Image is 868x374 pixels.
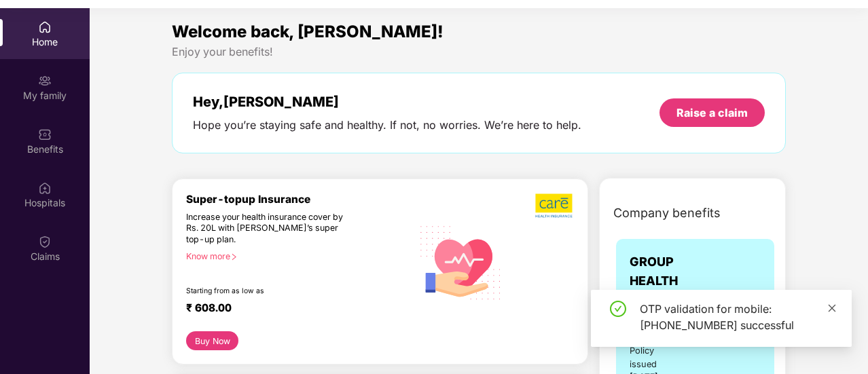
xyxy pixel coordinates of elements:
[613,204,721,223] span: Company benefits
[186,212,354,246] div: Increase your health insurance cover by Rs. 20L with [PERSON_NAME]’s super top-up plan.
[38,128,52,141] img: svg+xml;base64,PHN2ZyBpZD0iQmVuZWZpdHMiIHhtbG5zPSJodHRwOi8vd3d3LnczLm9yZy8yMDAwL3N2ZyIgd2lkdGg9Ij...
[230,253,238,261] span: right
[186,251,404,261] div: Know more
[38,181,52,195] img: svg+xml;base64,PHN2ZyBpZD0iSG9zcGl0YWxzIiB4bWxucz0iaHR0cDovL3d3dy53My5vcmcvMjAwMC9zdmciIHdpZHRoPS...
[186,286,355,296] div: Starting from as low as
[38,235,52,248] img: svg+xml;base64,PHN2ZyBpZD0iQ2xhaW0iIHhtbG5zPSJodHRwOi8vd3d3LnczLm9yZy8yMDAwL3N2ZyIgd2lkdGg9IjIwIi...
[193,118,581,132] div: Hope you’re staying safe and healthy. If not, no worries. We’re here to help.
[630,253,703,310] span: GROUP HEALTH INSURANCE
[172,22,444,41] span: Welcome back, [PERSON_NAME]!
[610,301,626,317] span: check-circle
[186,331,238,350] button: Buy Now
[696,265,791,298] img: insurerLogo
[38,74,52,88] img: svg+xml;base64,PHN2ZyB3aWR0aD0iMjAiIGhlaWdodD0iMjAiIHZpZXdCb3g9IjAgMCAyMCAyMCIgZmlsbD0ibm9uZSIgeG...
[412,212,509,311] img: svg+xml;base64,PHN2ZyB4bWxucz0iaHR0cDovL3d3dy53My5vcmcvMjAwMC9zdmciIHhtbG5zOnhsaW5rPSJodHRwOi8vd3...
[172,45,786,59] div: Enjoy your benefits!
[676,105,748,120] div: Raise a claim
[38,20,52,34] img: svg+xml;base64,PHN2ZyBpZD0iSG9tZSIgeG1sbnM9Imh0dHA6Ly93d3cudzMub3JnLzIwMDAvc3ZnIiB3aWR0aD0iMjAiIG...
[186,193,412,206] div: Super-topup Insurance
[535,193,574,219] img: b5dec4f62d2307b9de63beb79f102df3.png
[640,301,835,333] div: OTP validation for mobile: [PHONE_NUMBER] successful
[827,303,837,313] span: close
[193,94,581,110] div: Hey, [PERSON_NAME]
[186,301,399,318] div: ₹ 608.00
